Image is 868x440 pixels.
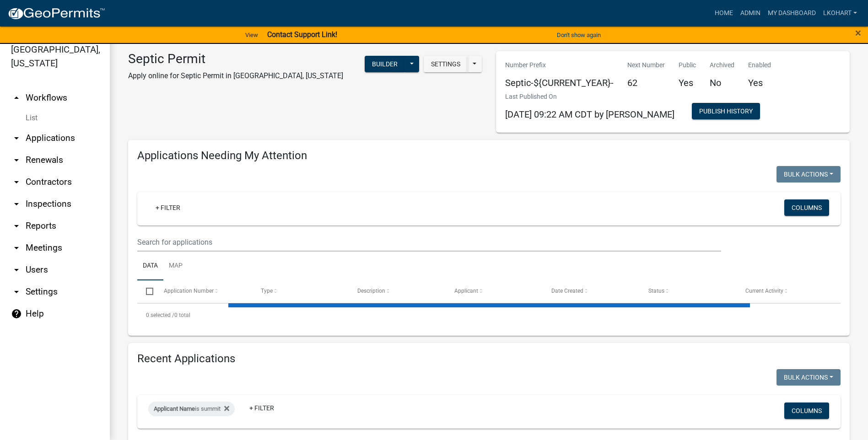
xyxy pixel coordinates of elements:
p: Last Published On [505,92,674,102]
i: arrow_drop_up [11,92,22,103]
p: Number Prefix [505,60,614,70]
a: Data [137,252,163,281]
i: arrow_drop_down [11,155,22,166]
datatable-header-cell: Date Created [543,280,640,302]
h5: Yes [748,77,771,88]
p: Enabled [748,60,771,70]
span: Applicant Name [154,405,195,412]
h5: Yes [679,77,696,88]
span: × [855,27,861,39]
p: Archived [710,60,734,70]
a: Home [711,5,737,22]
span: Applicant [454,288,478,294]
a: View [242,27,262,43]
h4: Recent Applications [137,352,841,365]
datatable-header-cell: Application Number [155,280,252,302]
a: Admin [737,5,764,22]
h3: Septic Permit [128,51,343,67]
datatable-header-cell: Current Activity [737,280,834,302]
span: [DATE] 09:22 AM CDT by [PERSON_NAME] [505,109,674,120]
h5: Septic-${CURRENT_YEAR}- [505,77,614,88]
a: + Filter [148,199,188,216]
a: Map [163,252,188,281]
button: Settings [424,56,468,72]
i: arrow_drop_down [11,264,22,275]
i: arrow_drop_down [11,199,22,209]
i: arrow_drop_down [11,220,22,231]
span: Application Number [164,288,214,294]
span: Description [357,288,385,294]
button: Don't show again [553,27,604,43]
datatable-header-cell: Select [137,280,155,302]
i: help [11,308,22,319]
p: Apply online for Septic Permit in [GEOGRAPHIC_DATA], [US_STATE] [128,70,343,81]
h5: 62 [627,77,665,88]
div: 0 total [137,304,841,327]
i: arrow_drop_down [11,177,22,188]
button: Bulk Actions [776,369,841,386]
h4: Applications Needing My Attention [137,149,841,162]
strong: Contact Support Link! [267,30,337,39]
a: + Filter [242,400,281,416]
datatable-header-cell: Status [640,280,737,302]
div: is summit [148,402,235,416]
datatable-header-cell: Applicant [446,280,543,302]
a: My Dashboard [764,5,819,22]
input: Search for applications [137,233,721,252]
button: Bulk Actions [776,166,841,182]
p: Public [679,60,696,70]
i: arrow_drop_down [11,133,22,144]
button: Columns [784,402,829,419]
datatable-header-cell: Type [252,280,349,302]
button: Builder [365,56,405,72]
span: 0 selected / [146,312,174,318]
a: lkohart [819,5,861,22]
h5: No [710,77,734,88]
span: Current Activity [745,288,783,294]
wm-modal-confirm: Workflow Publish History [692,108,760,115]
button: Close [855,27,861,38]
button: Columns [784,199,829,216]
datatable-header-cell: Description [349,280,446,302]
p: Next Number [627,60,665,70]
i: arrow_drop_down [11,242,22,253]
span: Type [261,288,273,294]
span: Status [648,288,664,294]
span: Date Created [551,288,583,294]
i: arrow_drop_down [11,286,22,297]
button: Publish History [692,103,760,119]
